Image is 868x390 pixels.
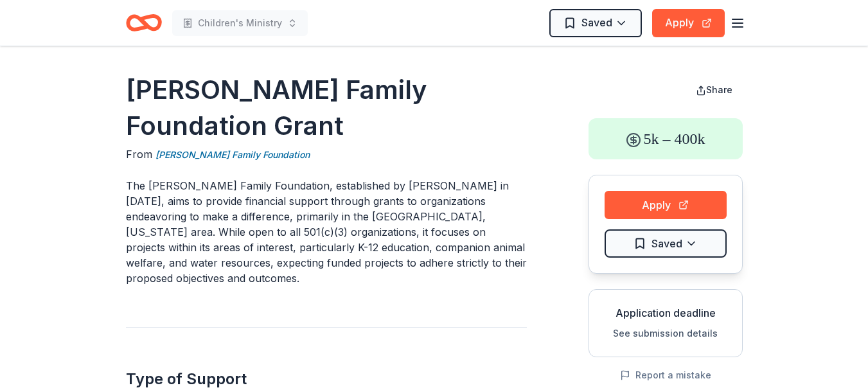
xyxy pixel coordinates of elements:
span: Share [706,84,732,95]
span: Children's Ministry [198,15,282,31]
span: Saved [581,14,612,31]
button: Share [686,77,743,103]
h2: Type of Support [126,369,527,389]
p: The [PERSON_NAME] Family Foundation, established by [PERSON_NAME] in [DATE], aims to provide fina... [126,178,527,286]
a: Home [126,8,162,38]
button: Saved [605,229,727,258]
button: Apply [605,191,727,219]
div: 5k – 400k [589,118,743,159]
span: Saved [651,235,682,252]
button: Saved [549,9,642,37]
button: Apply [652,9,725,37]
h1: [PERSON_NAME] Family Foundation Grant [126,72,527,144]
button: Children's Ministry [172,10,308,36]
a: [PERSON_NAME] Family Foundation [155,147,310,163]
button: Report a mistake [620,368,711,383]
button: See submission details [613,326,718,341]
div: Application deadline [599,305,732,321]
div: From [126,146,527,163]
